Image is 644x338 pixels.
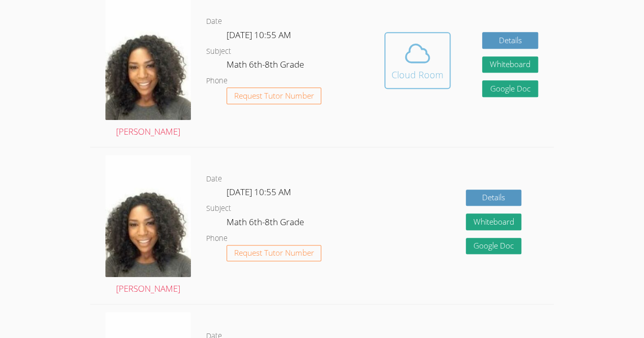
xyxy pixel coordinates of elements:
dt: Phone [206,75,228,87]
a: Google Doc [466,238,522,255]
img: avatar.png [105,155,191,278]
span: [DATE] 10:55 AM [227,29,291,41]
button: Cloud Room [384,32,451,89]
a: Details [482,32,538,49]
a: Google Doc [482,80,538,97]
button: Request Tutor Number [227,87,322,104]
button: Whiteboard [466,213,522,230]
dt: Date [206,173,222,186]
div: Cloud Room [391,68,443,82]
dt: Date [206,15,222,28]
span: Request Tutor Number [234,249,314,257]
button: Request Tutor Number [227,245,322,262]
dt: Phone [206,232,228,245]
a: Details [466,190,522,206]
button: Whiteboard [482,56,538,73]
span: [DATE] 10:55 AM [227,186,291,198]
span: Request Tutor Number [234,92,314,100]
dt: Subject [206,202,231,215]
a: [PERSON_NAME] [105,155,191,297]
dd: Math 6th-8th Grade [227,215,306,232]
dd: Math 6th-8th Grade [227,57,306,75]
dt: Subject [206,45,231,58]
